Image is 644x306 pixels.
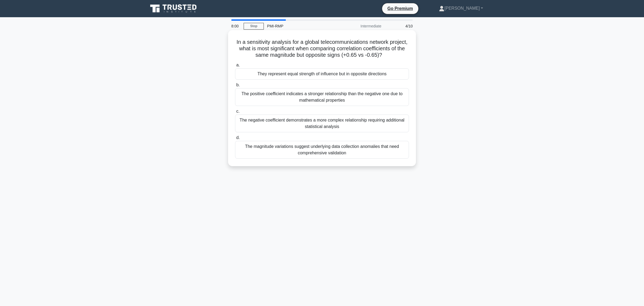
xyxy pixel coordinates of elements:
h5: In a sensitivity analysis for a global telecommunications network project, what is most significa... [235,39,409,59]
a: Go Premium [384,5,416,12]
a: Stop [244,23,264,30]
div: They represent equal strength of influence but in opposite directions [235,68,409,80]
div: The positive coefficient indicates a stronger relationship than the negative one due to mathemati... [235,88,409,106]
div: PMI-RMP [264,21,338,31]
div: The negative coefficient demonstrates a more complex relationship requiring additional statistica... [235,115,409,132]
div: 8:00 [228,21,244,31]
div: The magnitude variations suggest underlying data collection anomalies that need comprehensive val... [235,141,409,159]
div: Intermediate [338,21,385,31]
span: b. [236,83,240,87]
span: a. [236,63,240,67]
span: d. [236,135,240,140]
span: c. [236,109,239,113]
a: [PERSON_NAME] [426,3,496,14]
div: 4/10 [385,21,416,31]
